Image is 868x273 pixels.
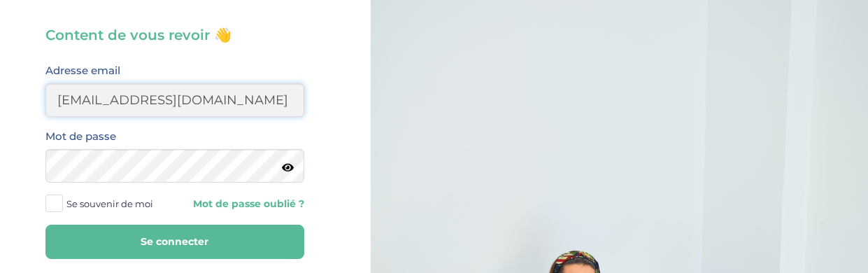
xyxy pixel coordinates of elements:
h3: Content de vous revoir 👋 [45,25,304,45]
keeper-lock: Open Keeper Popup [276,157,293,174]
label: Adresse email [45,62,120,80]
input: Email [45,83,304,117]
a: Mot de passe oublié ? [185,197,304,211]
keeper-lock: Open Keeper Popup [276,92,293,108]
button: Se connecter [45,225,304,259]
span: Se souvenir de moi [66,195,153,213]
label: Mot de passe [45,127,116,146]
